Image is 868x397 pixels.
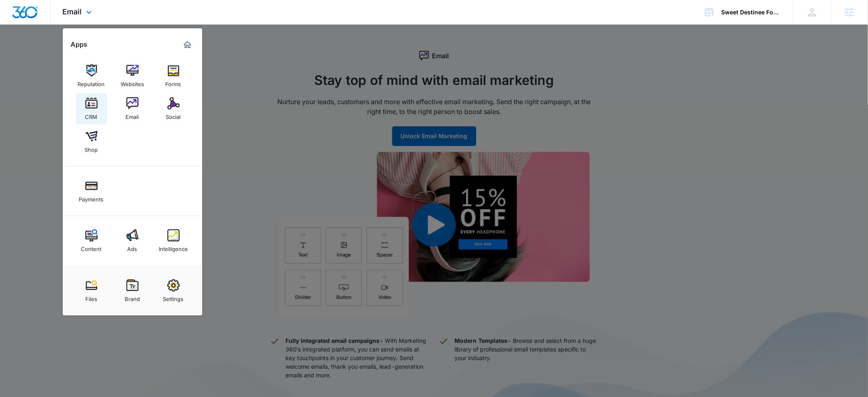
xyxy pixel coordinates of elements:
[117,275,148,306] a: Brand
[63,7,82,16] span: Email
[159,242,188,252] div: Intelligence
[76,176,107,207] a: Payments
[166,110,181,120] div: Social
[125,292,140,302] div: Brand
[126,110,139,120] div: Email
[76,93,107,124] a: CRM
[158,60,189,91] a: Forms
[85,110,98,120] div: CRM
[76,225,107,256] a: Content
[121,77,144,87] div: Websites
[158,275,189,306] a: Settings
[117,225,148,256] a: Ads
[76,275,107,306] a: Files
[78,77,105,87] div: Reputation
[79,192,104,203] div: Payments
[76,126,107,157] a: Shop
[722,9,781,16] div: account name
[158,225,189,256] a: Intelligence
[158,93,189,124] a: Social
[117,93,148,124] a: Email
[181,38,194,51] a: Marketing 360® Dashboard
[76,60,107,91] a: Reputation
[81,242,102,252] div: Content
[117,60,148,91] a: Websites
[71,41,88,48] h2: Apps
[166,77,181,87] div: Forms
[85,142,98,153] div: Shop
[128,242,137,252] div: Ads
[163,292,184,302] div: Settings
[85,292,97,302] div: Files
